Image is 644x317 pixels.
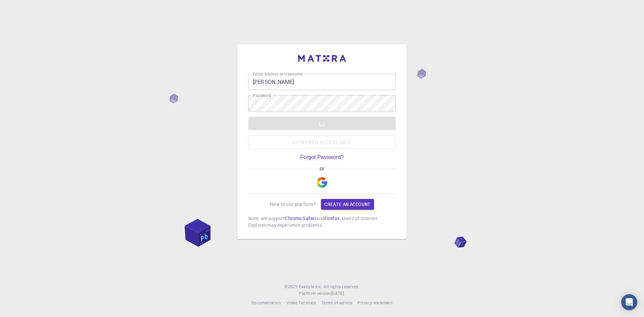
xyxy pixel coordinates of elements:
a: Forgot Password? [300,154,344,160]
a: Safari [303,215,316,221]
span: or [316,166,327,172]
span: © 2025 [284,283,299,290]
span: Terms of service [321,300,352,305]
p: Note: we support , and . Users of Internet Explorer may experience problems. [248,215,396,228]
span: Platform version [299,290,331,297]
span: [DATE] . [331,290,345,296]
a: Create an account [321,199,374,210]
a: Video Tutorials [286,300,316,306]
span: All rights reserved. [324,283,360,290]
a: Privacy statement [358,300,392,306]
a: Firefox [324,215,339,221]
span: Privacy statement [358,300,392,305]
div: Open Intercom Messenger [621,294,637,310]
label: Email address or Username [253,71,303,77]
span: Exabyte Inc. [299,284,322,289]
a: Chrome [285,215,302,221]
a: Exabyte Inc. [299,283,322,290]
label: Password [253,93,271,98]
img: Google [317,177,327,188]
a: Terms of service [321,300,352,306]
span: Video Tutorials [286,300,316,305]
p: New to our platform? [270,201,316,208]
a: Documentation [252,300,281,306]
span: Documentation [252,300,281,305]
a: [DATE]. [331,290,345,297]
